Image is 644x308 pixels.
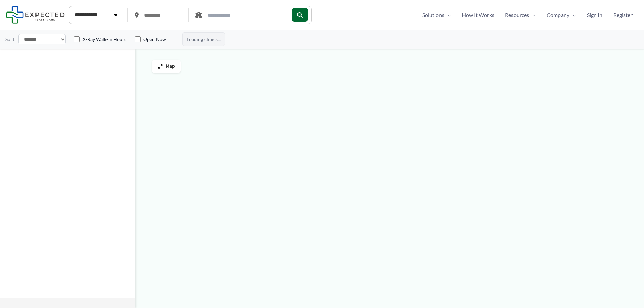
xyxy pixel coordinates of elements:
[505,10,529,20] span: Resources
[587,10,602,20] span: Sign In
[541,10,581,20] a: CompanyMenu Toggle
[569,10,576,20] span: Menu Toggle
[417,10,456,20] a: SolutionsMenu Toggle
[158,64,163,69] img: Maximize
[166,64,175,69] span: Map
[608,10,638,20] a: Register
[6,6,65,23] img: Expected Healthcare Logo - side, dark font, small
[529,10,536,20] span: Menu Toggle
[152,60,181,73] button: Map
[500,10,541,20] a: ResourcesMenu Toggle
[581,10,608,20] a: Sign In
[182,32,225,46] span: Loading clinics...
[462,10,494,20] span: How It Works
[456,10,500,20] a: How It Works
[5,35,16,44] label: Sort:
[143,36,166,43] label: Open Now
[422,10,444,20] span: Solutions
[613,10,633,20] span: Register
[547,10,569,20] span: Company
[444,10,451,20] span: Menu Toggle
[82,36,126,43] label: X-Ray Walk-in Hours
